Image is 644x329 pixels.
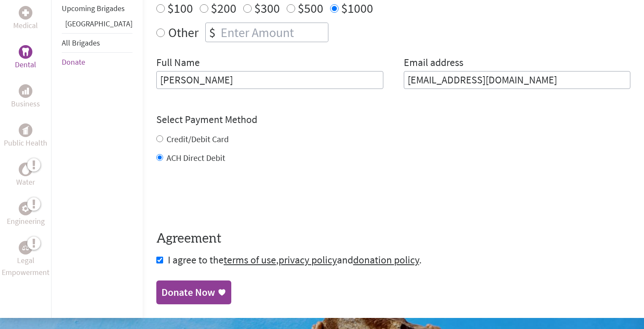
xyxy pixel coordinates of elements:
[2,241,49,278] a: Legal EmpowermentLegal Empowerment
[11,84,40,110] a: BusinessBusiness
[11,98,40,110] p: Business
[404,71,631,89] input: Your Email
[19,45,32,59] div: Dental
[13,20,38,31] p: Medical
[168,253,422,266] span: I agree to the , and .
[15,59,36,71] p: Dental
[62,3,125,13] a: Upcoming Brigades
[156,113,630,126] h4: Select Payment Method
[156,71,383,89] input: Enter Full Name
[19,84,32,98] div: Business
[156,56,200,71] label: Full Name
[156,181,286,214] iframe: reCAPTCHA
[16,176,35,188] p: Water
[7,202,45,227] a: EngineeringEngineering
[22,205,29,212] img: Engineering
[168,23,198,42] label: Other
[19,123,32,137] div: Public Health
[62,33,132,53] li: All Brigades
[19,6,32,20] div: Medical
[156,231,630,246] h4: Agreement
[62,57,85,67] a: Donate
[161,286,215,299] div: Donate Now
[167,134,229,144] label: Credit/Debit Card
[22,164,29,174] img: Water
[7,215,45,227] p: Engineering
[62,38,100,48] a: All Brigades
[156,280,231,304] a: Donate Now
[224,253,276,266] a: terms of use
[219,23,328,42] input: Enter Amount
[4,137,47,149] p: Public Health
[279,253,337,266] a: privacy policy
[22,9,29,16] img: Medical
[22,126,29,134] img: Public Health
[16,163,35,188] a: WaterWater
[4,123,47,149] a: Public HealthPublic Health
[65,19,132,29] a: [GEOGRAPHIC_DATA]
[2,255,49,278] p: Legal Empowerment
[167,152,225,163] label: ACH Direct Debit
[13,6,38,31] a: MedicalMedical
[15,45,36,71] a: DentalDental
[19,163,32,176] div: Water
[22,245,29,250] img: Legal Empowerment
[353,253,419,266] a: donation policy
[404,56,463,71] label: Email address
[206,23,219,42] div: $
[62,18,132,33] li: Guatemala
[62,53,132,72] li: Donate
[19,202,32,215] div: Engineering
[22,88,29,94] img: Business
[19,241,32,255] div: Legal Empowerment
[22,48,29,56] img: Dental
